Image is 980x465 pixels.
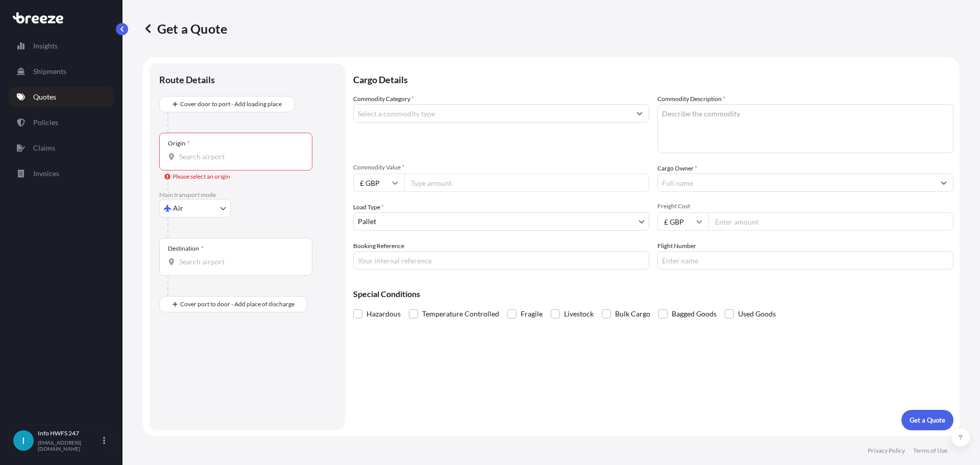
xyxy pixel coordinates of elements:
[38,429,101,437] p: Info HWFS 247
[672,306,717,322] span: Bagged Goods
[353,63,953,94] p: Cargo Details
[657,241,696,251] label: Flight Number
[33,92,56,102] p: Quotes
[38,439,101,452] p: [EMAIL_ADDRESS][DOMAIN_NAME]
[564,306,594,322] span: Livestock
[901,410,953,430] button: Get a Quote
[173,203,183,213] span: Air
[353,202,384,212] span: Load Type
[179,152,300,162] input: Origin
[658,174,935,192] input: Full name
[22,435,25,446] span: I
[353,290,953,298] p: Special Conditions
[353,241,404,251] label: Booking Reference
[33,41,58,51] p: Insights
[657,251,953,270] input: Enter name
[521,306,543,322] span: Fragile
[910,415,945,425] p: Get a Quote
[159,296,307,312] button: Cover port to door - Add place of discharge
[180,99,282,109] span: Cover door to port - Add loading place
[168,139,190,148] div: Origin
[9,112,114,133] a: Policies
[353,94,414,104] label: Commodity Category
[164,172,230,182] div: Please select an origin
[615,306,650,322] span: Bulk Cargo
[366,306,401,322] span: Hazardous
[180,299,295,309] span: Cover port to door - Add place of discharge
[9,61,114,82] a: Shipments
[354,104,630,123] input: Select a commodity type
[868,447,905,455] a: Privacy Policy
[33,117,58,128] p: Policies
[358,216,376,227] span: Pallet
[159,191,335,199] p: Main transport mode
[159,96,295,112] button: Cover door to port - Add loading place
[159,74,215,86] p: Route Details
[738,306,776,322] span: Used Goods
[159,199,231,217] button: Select transport
[422,306,499,322] span: Temperature Controlled
[935,174,953,192] button: Show suggestions
[9,87,114,107] a: Quotes
[353,251,649,270] input: Your internal reference
[657,163,697,174] label: Cargo Owner
[353,212,649,231] button: Pallet
[9,36,114,56] a: Insights
[657,202,953,210] span: Freight Cost
[33,143,55,153] p: Claims
[9,163,114,184] a: Invoices
[630,104,649,123] button: Show suggestions
[913,447,947,455] a: Terms of Use
[657,94,725,104] label: Commodity Description
[143,20,227,37] p: Get a Quote
[404,174,649,192] input: Type amount
[33,66,66,77] p: Shipments
[33,168,59,179] p: Invoices
[179,257,300,267] input: Destination
[708,212,953,231] input: Enter amount
[168,244,204,253] div: Destination
[9,138,114,158] a: Claims
[353,163,649,172] span: Commodity Value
